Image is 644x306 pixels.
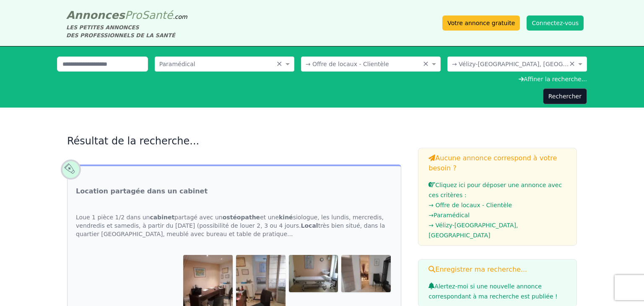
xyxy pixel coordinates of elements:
[57,75,587,83] div: Affiner la recherche...
[68,205,401,247] div: Loue 1 pièce 1/2 dans un partagé avec un et une siologue, les lundis, mercredis, vendredis et sam...
[66,23,187,39] div: LES PETITES ANNONCES DES PROFESSIONNELS DE LA SANTÉ
[67,134,401,148] h2: Résultat de la recherche...
[66,9,125,21] span: Annonces
[543,88,587,104] button: Rechercher
[276,60,283,68] span: Clear all
[76,186,208,196] a: Location partagée dans un cabinet
[428,210,566,220] li: → Paramédical
[428,283,557,300] span: Alertez-moi si une nouvelle annonce correspondant à ma recherche est publiée !
[289,255,338,292] img: Location partagée dans un cabinet
[125,9,142,21] span: Pro
[279,214,293,221] strong: kiné
[173,13,187,20] span: .com
[527,15,584,31] button: Connectez-vous
[423,60,430,68] span: Clear all
[428,182,566,240] a: Cliquez ici pour déposer une annonce avec ces critères :→ Offre de locaux - Clientèle→Paramédical...
[428,200,566,210] li: → Offre de locaux - Clientèle
[66,9,187,21] a: AnnoncesProSanté.com
[223,214,260,221] strong: ostéopathe
[150,214,174,221] strong: cabinet
[301,222,318,229] strong: Local
[341,255,391,292] img: Location partagée dans un cabinet
[428,153,566,173] h3: Aucune annonce correspond à votre besoin ?
[428,265,566,275] h3: Enregistrer ma recherche...
[569,60,576,68] span: Clear all
[142,9,173,21] span: Santé
[428,220,566,240] li: → Vélizy-[GEOGRAPHIC_DATA], [GEOGRAPHIC_DATA]
[442,15,520,31] a: Votre annonce gratuite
